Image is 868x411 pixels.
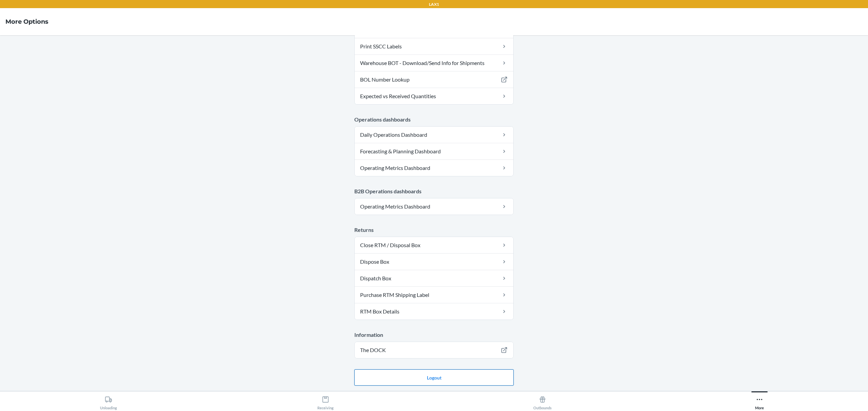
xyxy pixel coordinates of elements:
[355,143,513,159] a: Forecasting & Planning Dashboard
[354,115,514,124] p: Operations dashboards
[355,270,513,286] a: Dispatch Box
[355,303,513,320] a: RTM Box Details
[5,17,48,26] h4: More Options
[355,38,513,55] a: Print SSCC Labels
[100,393,117,410] div: Unloading
[434,391,651,410] button: Outbounds
[355,71,513,88] a: BOL Number Lookup
[354,369,514,386] button: Logout
[354,331,514,339] p: Information
[533,393,552,410] div: Outbounds
[354,187,514,195] p: B2B Operations dashboards
[317,393,334,410] div: Receiving
[755,393,764,410] div: More
[355,342,513,358] a: The DOCK
[355,55,513,71] a: Warehouse BOT - Download/Send Info for Shipments
[651,391,868,410] button: More
[355,237,513,253] a: Close RTM / Disposal Box
[355,127,513,143] a: Daily Operations Dashboard
[355,287,513,303] a: Purchase RTM Shipping Label
[355,88,513,104] a: Expected vs Received Quantities
[217,391,434,410] button: Receiving
[355,160,513,176] a: Operating Metrics Dashboard
[355,254,513,270] a: Dispose Box
[355,198,513,215] a: Operating Metrics Dashboard
[429,1,439,7] p: LAX1
[354,226,514,234] p: Returns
